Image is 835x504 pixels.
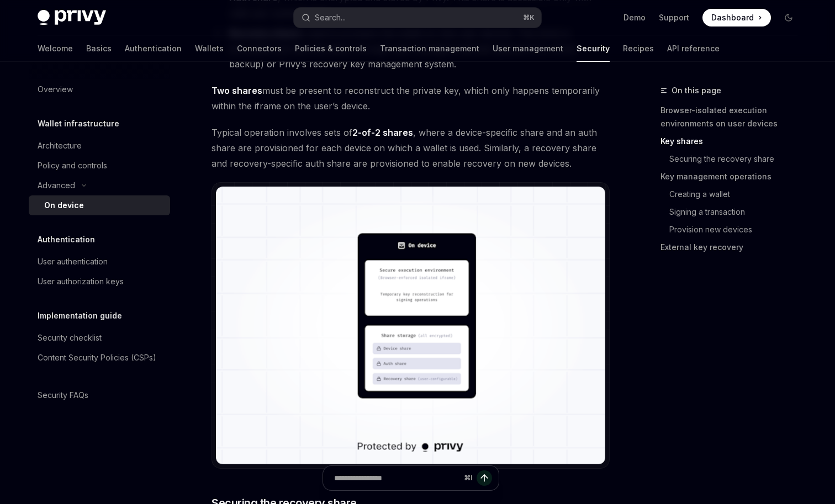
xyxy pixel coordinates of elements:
[38,179,75,192] div: Advanced
[125,35,182,62] a: Authentication
[38,309,122,322] h5: Implementation guide
[38,139,82,152] div: Architecture
[659,12,689,23] a: Support
[295,35,367,62] a: Policies & controls
[477,470,492,486] button: Send message
[237,35,282,62] a: Connectors
[623,35,654,62] a: Recipes
[294,8,541,28] button: Open search
[86,35,112,62] a: Basics
[660,238,806,256] a: External key recovery
[38,389,88,402] div: Security FAQs
[660,221,806,238] a: Provision new devices
[38,233,95,246] h5: Authentication
[29,79,170,99] a: Overview
[212,85,262,96] strong: Two shares
[672,84,721,97] span: On this page
[29,385,170,405] a: Security FAQs
[212,83,610,114] span: must be present to reconstruct the private key, which only happens temporarily within the iframe ...
[29,195,170,215] a: On device
[38,117,119,130] h5: Wallet infrastructure
[780,9,797,26] button: Toggle dark mode
[380,35,479,62] a: Transaction management
[29,176,170,195] button: Toggle Advanced section
[38,83,73,96] div: Overview
[38,159,107,172] div: Policy and controls
[29,252,170,272] a: User authentication
[493,35,563,62] a: User management
[667,35,720,62] a: API reference
[212,125,610,171] span: Typical operation involves sets of , where a device-specific share and an auth share are provisio...
[38,351,156,364] div: Content Security Policies (CSPs)
[29,348,170,368] a: Content Security Policies (CSPs)
[577,35,610,62] a: Security
[623,12,646,23] a: Demo
[660,132,806,150] a: Key shares
[195,35,224,62] a: Wallets
[29,156,170,176] a: Policy and controls
[702,9,771,26] a: Dashboard
[660,168,806,185] a: Key management operations
[38,10,106,25] img: dark logo
[29,328,170,348] a: Security checklist
[38,255,108,268] div: User authentication
[29,272,170,291] a: User authorization keys
[660,203,806,221] a: Signing a transaction
[29,136,170,156] a: Architecture
[38,275,124,288] div: User authorization keys
[38,35,73,62] a: Welcome
[315,11,346,24] div: Search...
[334,466,459,490] input: Ask a question...
[216,187,605,464] img: Wallet key shares in on-device execution
[38,331,102,344] div: Security checklist
[352,127,413,138] strong: 2-of-2 shares
[660,150,806,168] a: Securing the recovery share
[711,12,754,23] span: Dashboard
[660,185,806,203] a: Creating a wallet
[660,102,806,132] a: Browser-isolated execution environments on user devices
[523,13,535,22] span: ⌘ K
[44,199,84,212] div: On device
